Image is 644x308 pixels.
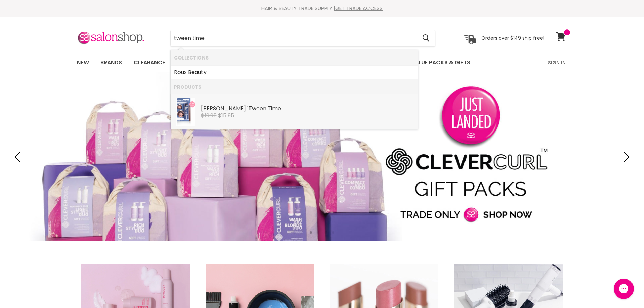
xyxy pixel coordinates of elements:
li: Collections: Roux Beauty [171,65,418,79]
a: New [72,55,94,70]
a: GET TRADE ACCESS [335,5,383,12]
li: Page dot 2 [317,231,319,234]
li: Page dot 3 [325,231,327,234]
input: Search [171,30,417,46]
a: Sign In [544,55,570,70]
form: Product [170,30,435,46]
a: Value Packs & Gifts [406,55,475,70]
li: Page dot 4 [332,231,334,234]
b: Time [268,104,281,112]
img: 3-Med-Brown_200x.png [176,98,195,126]
li: Collections [171,50,418,65]
a: Roux Beauty [174,67,414,78]
li: Products [171,79,418,94]
a: Clearance [128,55,170,70]
li: Page dot 1 [310,231,312,234]
p: Orders over $149 ship free! [481,35,544,41]
li: Products: Roux 'Tween Time [171,94,418,129]
s: $19.95 [201,112,217,119]
nav: Main [69,53,576,72]
button: Search [417,30,435,46]
ul: Main menu [72,53,510,72]
iframe: Gorgias live chat messenger [610,276,637,301]
button: Next [619,150,632,164]
button: Previous [12,150,25,164]
b: Tween [248,104,266,112]
div: HAIR & BEAUTY TRADE SUPPLY | [69,5,576,12]
div: [PERSON_NAME] ' [201,105,414,113]
a: Brands [95,55,127,70]
span: $15.95 [218,112,234,119]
